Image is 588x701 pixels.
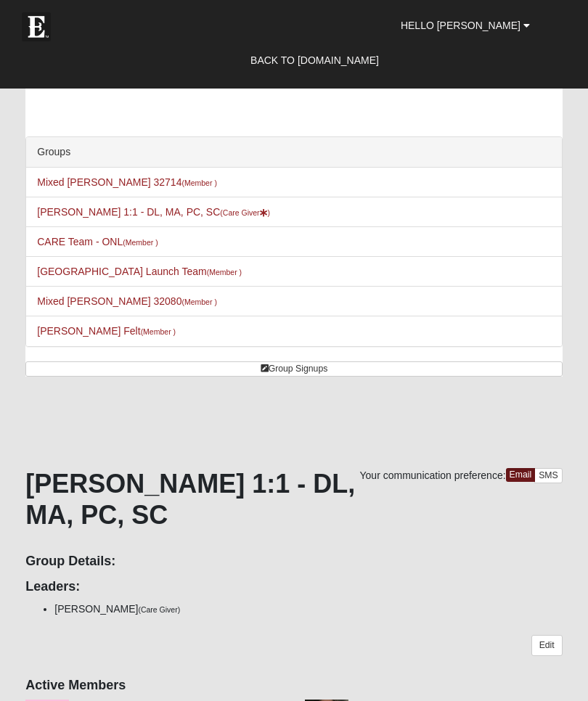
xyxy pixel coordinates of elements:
a: CARE Team - ONL(Member ) [37,236,158,247]
a: Back to [DOMAIN_NAME] [240,42,390,78]
small: (Care Giver ) [220,208,270,217]
small: (Member ) [181,179,216,187]
h4: Group Details: [25,554,563,570]
li: [PERSON_NAME] [54,602,563,617]
a: [PERSON_NAME] Felt(Member ) [37,325,176,337]
small: (Member ) [207,268,242,276]
img: Eleven22 logo [22,12,51,41]
a: Email [506,468,536,482]
a: Hello [PERSON_NAME] [390,7,541,44]
a: [PERSON_NAME] 1:1 - DL, MA, PC, SC(Care Giver) [37,206,270,218]
a: Edit [531,635,563,656]
a: Group Signups [25,361,563,377]
h4: Leaders: [25,579,563,595]
span: Your communication preference: [360,470,506,481]
div: Groups [26,137,562,168]
a: SMS [534,468,563,483]
a: Mixed [PERSON_NAME] 32714(Member ) [37,176,217,188]
small: (Member ) [181,298,216,306]
small: (Member ) [123,238,158,247]
small: (Member ) [141,327,176,336]
a: [GEOGRAPHIC_DATA] Launch Team(Member ) [37,266,242,277]
h1: [PERSON_NAME] 1:1 - DL, MA, PC, SC [25,468,563,530]
a: Mixed [PERSON_NAME] 32080(Member ) [37,295,217,307]
small: (Care Giver) [138,605,180,614]
span: Hello [PERSON_NAME] [401,20,520,31]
